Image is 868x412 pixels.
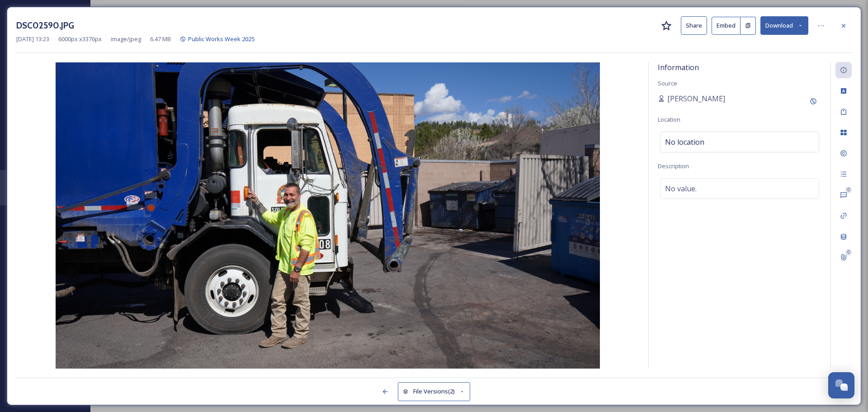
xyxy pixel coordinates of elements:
span: Source [658,79,677,87]
h3: DSC02590.JPG [16,19,74,32]
span: Location [658,115,680,123]
button: Download [760,16,808,35]
span: 6000 px x 3376 px [58,35,102,43]
button: Open Chat [828,372,854,398]
span: 6.47 MB [150,35,171,43]
span: No location [665,137,704,147]
div: 0 [845,187,852,193]
span: Public Works Week 2025 [188,35,255,43]
span: [PERSON_NAME] [667,93,725,104]
img: DSC02590.JPG [16,62,639,369]
div: 0 [845,249,852,256]
button: Embed [712,17,741,35]
span: Description [658,162,689,170]
span: [DATE] 13:23 [16,35,49,43]
button: Share [681,16,707,35]
span: No value. [665,183,697,194]
span: Information [658,62,699,72]
button: File Versions(2) [398,382,470,401]
span: image/jpeg [111,35,141,43]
